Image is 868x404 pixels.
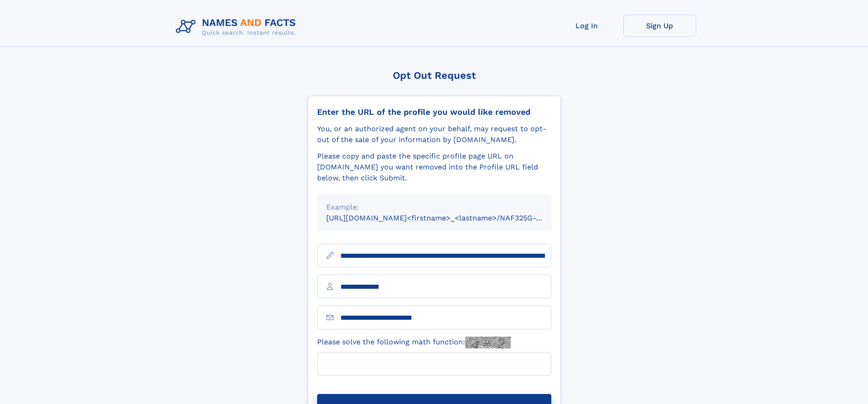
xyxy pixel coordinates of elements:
[623,15,696,37] a: Sign Up
[326,202,542,213] div: Example:
[317,337,511,348] label: Please solve the following math function:
[308,70,561,81] div: Opt Out Request
[172,15,303,39] img: Logo Names and Facts
[317,123,551,145] div: You, or an authorized agent on your behalf, may request to opt-out of the sale of your informatio...
[550,15,623,37] a: Log In
[317,107,551,117] div: Enter the URL of the profile you would like removed
[317,151,551,184] div: Please copy and paste the specific profile page URL on [DOMAIN_NAME] you want removed into the Pr...
[326,214,569,222] small: [URL][DOMAIN_NAME]<firstname>_<lastname>/NAF325G-xxxxxxxx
